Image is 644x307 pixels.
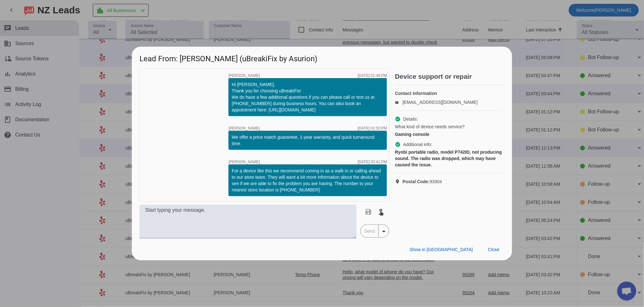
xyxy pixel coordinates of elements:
div: [DATE] 01:52:PM [358,126,387,130]
div: Ryobi portable radio, model P742ID, not producing sound. The radio was dropped, which may have ca... [395,149,502,168]
mat-icon: touch_app [377,208,385,216]
div: For a device like this we recommend coming in as a walk in or calling ahead to our store team. Th... [232,168,384,193]
div: Gaming console [395,131,502,137]
span: Close [488,247,499,252]
div: [DATE] 01:46:PM [358,74,387,77]
span: [PERSON_NAME] [229,74,260,77]
span: Show in [GEOGRAPHIC_DATA] [410,247,473,252]
h1: Lead From: [PERSON_NAME] (uBreakiFix by Asurion) [132,47,512,68]
div: Hi [PERSON_NAME], Thank you for choosing uBreakiFix! We do have a few additional questions if you... [232,81,384,113]
strong: Postal Code: [402,179,430,184]
span: What kind of device needs service? [395,123,465,130]
h4: Contact information [395,90,502,97]
mat-icon: check_circle [395,142,401,147]
mat-icon: location_on [395,179,402,184]
button: Show in [GEOGRAPHIC_DATA] [405,244,478,255]
button: Close [483,244,505,255]
h2: Device support or repair [395,73,505,80]
mat-icon: check_circle [395,116,401,122]
div: We offer a price match guarantee, 1-year warranty, and quick turnaround time.​ [232,134,384,147]
span: 93304 [402,178,442,185]
span: Details: [403,116,418,122]
span: [PERSON_NAME] [229,160,260,164]
span: [PERSON_NAME] [229,126,260,130]
span: Additional info: [403,141,432,148]
mat-icon: email [395,101,402,104]
mat-icon: arrow_drop_down [380,228,388,235]
div: [DATE] 03:41:PM [358,160,387,164]
a: [EMAIL_ADDRESS][DOMAIN_NAME] [402,100,478,105]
